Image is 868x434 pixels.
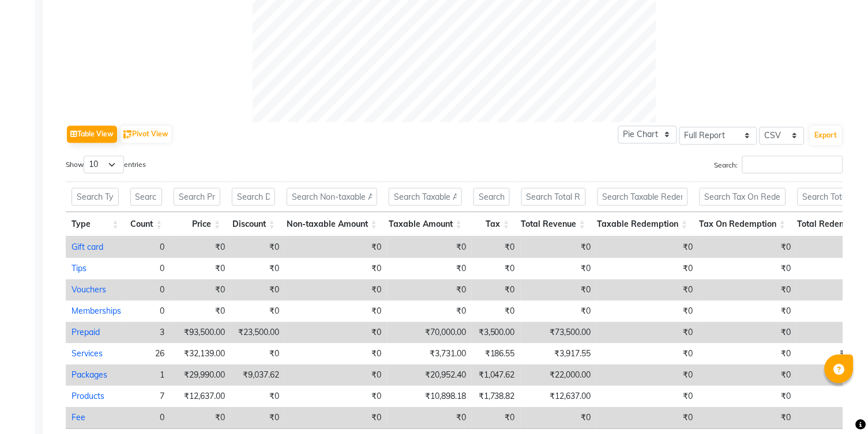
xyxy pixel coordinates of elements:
td: ₹0 [699,344,797,365]
td: ₹0 [472,408,521,429]
td: 0 [127,258,170,280]
input: Search Count [130,188,163,206]
td: ₹0 [699,322,797,344]
a: Vouchers [72,285,106,295]
td: ₹0 [231,237,285,258]
th: Non-taxable Amount: activate to sort column ascending [281,212,383,237]
a: Tips [72,264,87,274]
td: ₹70,000.00 [387,322,472,344]
td: ₹0 [285,365,387,386]
td: 1 [127,365,170,386]
input: Search Non-taxable Amount [287,188,377,206]
td: ₹9,037.62 [231,365,285,386]
td: ₹3,917.55 [521,344,597,365]
td: 26 [127,344,170,365]
a: Fee [72,413,85,423]
td: ₹12,637.00 [521,386,597,408]
td: ₹0 [521,280,597,301]
button: Export [810,126,842,146]
td: ₹0 [521,408,597,429]
td: ₹0 [597,301,699,322]
a: Memberships [72,306,121,317]
td: ₹0 [472,280,521,301]
td: ₹73,500.00 [521,322,597,344]
label: Search: [715,156,843,174]
td: ₹0 [285,322,387,344]
a: Products [72,391,104,402]
td: ₹0 [285,258,387,280]
td: ₹0 [597,322,699,344]
td: ₹3,731.00 [387,344,472,365]
a: Services [72,349,103,359]
th: Price: activate to sort column ascending [168,212,226,237]
td: ₹0 [597,344,699,365]
th: Taxable Amount: activate to sort column ascending [383,212,468,237]
td: ₹0 [521,237,597,258]
td: ₹0 [285,344,387,365]
td: ₹0 [521,258,597,280]
th: Discount: activate to sort column ascending [226,212,281,237]
td: ₹0 [231,408,285,429]
td: ₹0 [387,280,472,301]
td: ₹12,637.00 [170,386,231,408]
input: Search Tax On Redemption [700,188,786,206]
td: ₹0 [597,386,699,408]
td: ₹0 [699,237,797,258]
td: 0 [127,237,170,258]
td: ₹0 [231,386,285,408]
th: Count: activate to sort column ascending [125,212,168,237]
th: Tax On Redemption: activate to sort column ascending [694,212,792,237]
td: ₹0 [699,280,797,301]
td: ₹0 [699,365,797,386]
td: ₹0 [699,258,797,280]
select: Showentries [84,156,124,174]
th: Total Revenue: activate to sort column ascending [516,212,592,237]
td: ₹0 [231,301,285,322]
input: Search Total Revenue [521,188,586,206]
button: Pivot View [121,126,171,143]
td: ₹0 [387,408,472,429]
td: ₹93,500.00 [170,322,231,344]
td: ₹29,990.00 [170,365,231,386]
td: ₹0 [170,258,231,280]
td: ₹22,000.00 [521,365,597,386]
input: Search Type [72,188,119,206]
td: ₹10,898.18 [387,386,472,408]
td: 3 [127,322,170,344]
td: ₹23,500.00 [231,322,285,344]
td: 0 [127,280,170,301]
td: ₹20,952.40 [387,365,472,386]
td: ₹0 [597,258,699,280]
td: ₹1,738.82 [472,386,521,408]
td: ₹0 [170,280,231,301]
td: ₹0 [170,237,231,258]
th: Taxable Redemption: activate to sort column ascending [592,212,694,237]
th: Tax: activate to sort column ascending [468,212,515,237]
td: 0 [127,408,170,429]
td: ₹0 [231,258,285,280]
td: ₹0 [597,280,699,301]
td: ₹0 [231,280,285,301]
td: ₹0 [699,301,797,322]
input: Search Tax [474,188,509,206]
td: ₹0 [387,237,472,258]
td: 7 [127,386,170,408]
td: ₹0 [231,344,285,365]
td: ₹0 [699,408,797,429]
td: ₹0 [387,301,472,322]
td: ₹0 [597,365,699,386]
input: Search Taxable Amount [389,188,462,206]
td: ₹0 [170,408,231,429]
img: pivot.png [123,131,132,139]
td: ₹0 [285,280,387,301]
button: Table View [67,126,117,143]
th: Type: activate to sort column ascending [66,212,125,237]
td: ₹0 [285,237,387,258]
a: Packages [72,370,107,380]
td: ₹0 [285,301,387,322]
td: ₹0 [170,301,231,322]
label: Show entries [66,156,146,174]
td: ₹0 [472,301,521,322]
a: Gift card [72,242,103,253]
td: ₹0 [285,386,387,408]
